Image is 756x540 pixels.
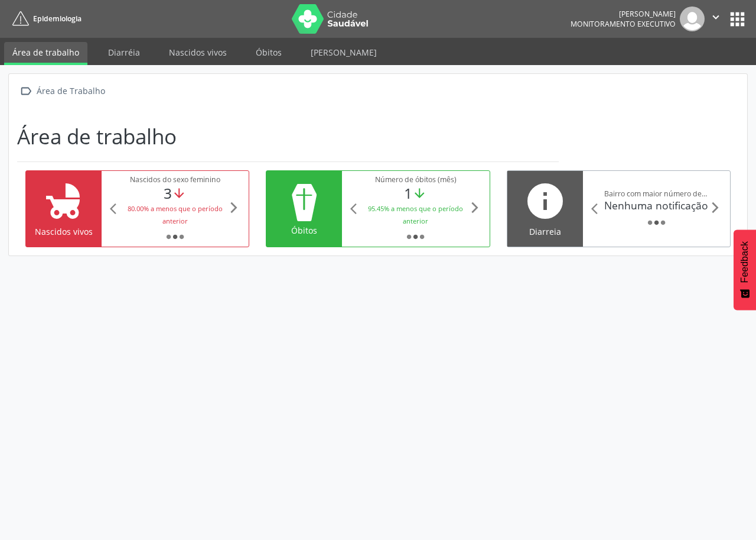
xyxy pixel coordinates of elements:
[705,7,727,31] button: 
[680,7,705,31] img: img
[123,174,227,185] div: Nascidos do sexo feminino
[128,204,223,225] small: 80.00% a menos que o período anterior
[172,186,187,201] i: arrow_downward
[571,9,676,19] div: [PERSON_NAME]
[178,234,185,240] i: fiber_manual_record
[604,189,709,199] div: Bairro com maior número de casos
[17,82,107,99] a:  Área de Trabalho
[468,201,481,214] i: arrow_forward_ios
[604,199,709,212] div: Nenhuma notificação
[734,229,756,310] button: Feedback - Mostrar pesquisa
[123,185,227,202] div: 3
[100,42,148,63] a: Diarréia
[17,82,34,99] i: 
[34,225,93,238] div: Nascidos vivos
[406,234,412,240] i: fiber_manual_record
[165,234,172,240] i: fiber_manual_record
[350,202,363,215] i: arrow_back_ios
[172,234,178,240] i: fiber_manual_record
[591,202,604,215] i: arrow_back_ios
[363,174,468,185] div: Número de óbitos (mês)
[4,42,87,65] a: Área de trabalho
[647,219,653,226] i: fiber_manual_record
[161,42,235,63] a: Nascidos vivos
[727,9,748,30] button: apps
[227,201,240,214] i: arrow_forward_ios
[524,180,566,222] i: info
[8,9,82,28] a: Epidemiologia
[275,224,334,237] div: Óbitos
[516,225,575,238] div: Diarreia
[412,186,427,201] i: arrow_downward
[368,204,463,225] small: 95.45% a menos que o período anterior
[110,202,123,215] i: arrow_back_ios
[419,234,425,240] i: fiber_manual_record
[33,14,82,24] span: Epidemiologia
[412,234,419,240] i: fiber_manual_record
[363,185,468,202] div: 1
[17,124,177,149] h1: Área de trabalho
[571,19,676,29] span: Monitoramento Executivo
[653,219,660,226] i: fiber_manual_record
[739,241,750,283] span: Feedback
[709,11,722,24] i: 
[34,82,107,99] div: Área de Trabalho
[247,42,290,63] a: Óbitos
[302,42,385,63] a: [PERSON_NAME]
[43,180,85,222] i: child_friendly
[709,201,722,214] i: arrow_forward_ios
[660,219,666,226] i: fiber_manual_record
